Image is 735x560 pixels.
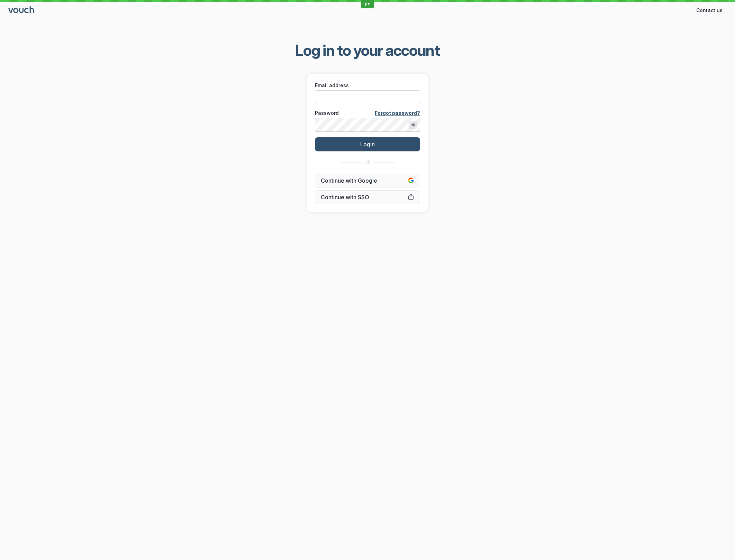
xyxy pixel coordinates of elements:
[315,82,349,89] span: Email address
[315,174,420,187] button: Continue with Google
[375,110,420,117] a: Forgot password?
[364,159,371,165] span: OR
[692,5,727,16] button: Contact us
[315,190,420,204] a: Continue with SSO
[321,194,414,201] span: Continue with SSO
[360,141,375,148] span: Login
[315,110,339,117] span: Password
[315,137,420,151] button: Login
[8,8,35,13] a: Go to sign in
[321,177,414,184] span: Continue with Google
[696,7,723,14] span: Contact us
[295,40,440,60] span: Log in to your account
[409,121,417,129] button: Show password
